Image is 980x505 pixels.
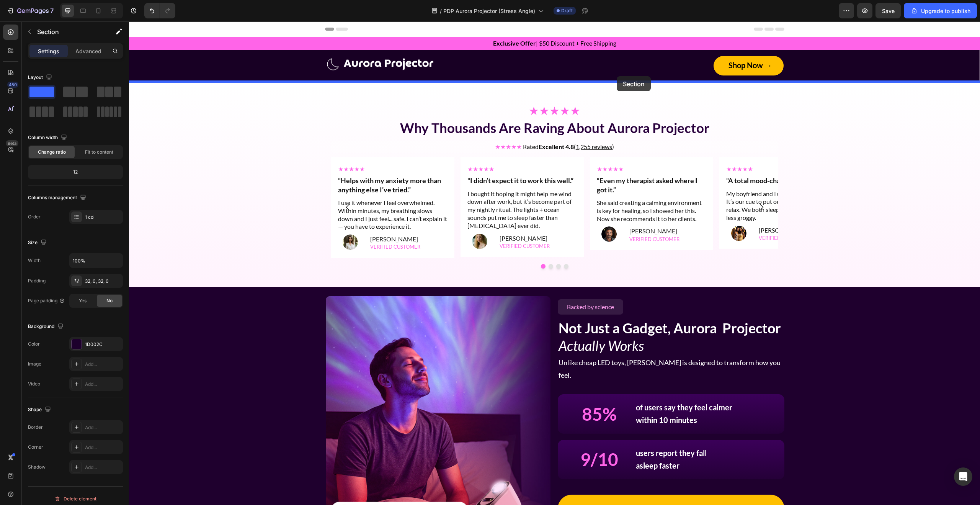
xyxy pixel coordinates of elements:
[28,277,46,284] div: Padding
[85,361,121,368] div: Add...
[28,380,40,387] div: Video
[910,7,970,15] div: Upgrade to publish
[28,133,69,143] div: Column width
[38,149,66,156] span: Change ratio
[28,213,41,220] div: Order
[85,149,113,156] span: Fit to content
[85,424,121,431] div: Add...
[904,3,977,18] button: Upgrade to publish
[85,381,121,388] div: Add...
[3,3,57,18] button: 7
[106,297,113,304] span: No
[144,3,175,18] div: Undo/Redo
[28,257,41,264] div: Width
[28,493,123,505] button: Delete element
[443,7,535,15] span: PDP Aurora Projector (Stress Angle)
[54,494,96,503] div: Delete element
[875,3,901,18] button: Save
[28,361,41,367] div: Image
[50,6,54,15] p: 7
[29,167,121,177] div: 12
[79,297,87,304] span: Yes
[28,193,88,203] div: Columns management
[85,444,121,451] div: Add...
[28,238,48,248] div: Size
[561,7,573,14] span: Draft
[70,254,122,267] input: Auto
[85,464,121,471] div: Add...
[37,27,100,36] p: Section
[882,8,895,14] span: Save
[85,214,121,221] div: 1 col
[6,140,18,146] div: Beta
[85,341,121,348] div: 1D002C
[129,21,980,505] iframe: Design area
[28,341,40,348] div: Color
[28,297,65,304] div: Page padding
[954,467,972,486] div: Open Intercom Messenger
[85,278,121,285] div: 32, 0, 32, 0
[7,82,18,88] div: 450
[28,424,43,431] div: Border
[440,7,442,15] span: /
[28,444,43,451] div: Corner
[28,464,46,471] div: Shadow
[75,47,101,55] p: Advanced
[28,72,54,83] div: Layout
[38,47,59,55] p: Settings
[28,321,65,332] div: Background
[28,405,52,415] div: Shape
